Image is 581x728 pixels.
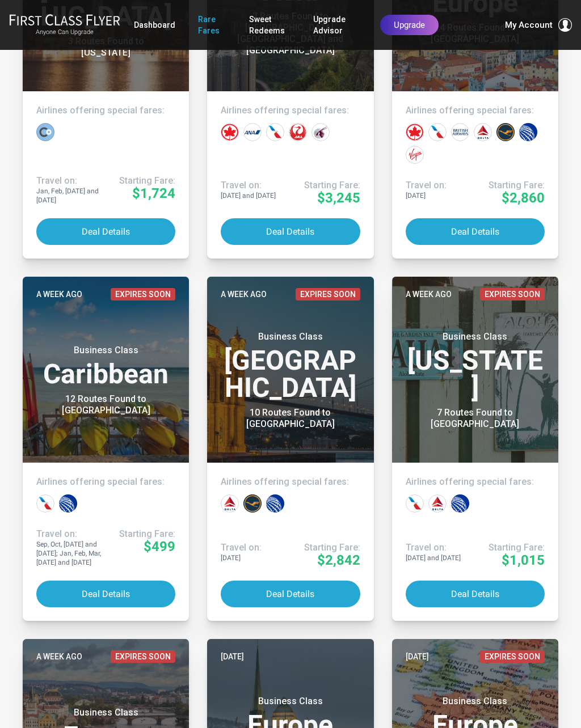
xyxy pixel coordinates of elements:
[9,14,120,26] img: First Class Flyer
[519,123,537,141] div: United
[9,28,120,36] small: Anyone Can Upgrade
[266,494,284,513] div: United
[111,288,175,300] span: Expires Soon
[505,18,572,32] button: My Account
[36,105,175,116] h4: Airlines offering special fares:
[451,494,469,513] div: United
[406,650,429,663] time: [DATE]
[380,15,439,35] a: Upgrade
[243,494,262,513] div: Lufthansa
[36,476,175,488] h4: Airlines offering special fares:
[505,18,553,32] span: My Account
[36,581,175,607] button: Deal Details
[221,494,239,513] div: Delta Airlines
[266,123,284,141] div: American Airlines
[198,9,226,41] a: Rare Fares
[36,123,54,141] div: La Compagnie
[221,650,244,663] time: [DATE]
[406,218,545,245] button: Deal Details
[480,650,545,663] span: Expires Soon
[228,696,353,707] small: Business Class
[451,123,469,141] div: British Airways
[43,345,169,356] small: Business Class
[221,288,267,300] time: A week ago
[228,407,353,430] div: 10 Routes Found to [GEOGRAPHIC_DATA]
[43,707,169,718] small: Business Class
[221,331,360,401] h3: [GEOGRAPHIC_DATA]
[43,393,169,416] div: 12 Routes Found to [GEOGRAPHIC_DATA]
[296,288,360,300] span: Expires Soon
[412,407,538,430] div: 7 Routes Found to [GEOGRAPHIC_DATA]
[23,277,189,621] a: A week agoExpires SoonBusiness ClassCaribbean12 Routes Found to [GEOGRAPHIC_DATA]Airlines offerin...
[36,218,175,245] button: Deal Details
[474,123,492,141] div: Delta Airlines
[406,288,452,300] time: A week ago
[59,494,77,513] div: United
[311,123,330,141] div: Qatar
[406,331,545,401] h3: [US_STATE]
[134,15,175,35] a: Dashboard
[496,123,515,141] div: Lufthansa
[221,218,360,245] button: Deal Details
[249,9,290,41] a: Sweet Redeems
[207,277,373,621] a: A week agoExpires SoonBusiness Class[GEOGRAPHIC_DATA]10 Routes Found to [GEOGRAPHIC_DATA]Airlines...
[9,14,120,36] a: First Class FlyerAnyone Can Upgrade
[406,123,424,141] div: Air Canada
[36,288,82,300] time: A week ago
[243,123,262,141] div: All Nippon Airways
[36,494,54,513] div: American Airlines
[412,331,538,342] small: Business Class
[221,123,239,141] div: Air Canada
[221,476,360,488] h4: Airlines offering special fares:
[313,9,357,41] a: Upgrade Advisor
[480,288,545,300] span: Expires Soon
[428,494,447,513] div: Delta Airlines
[111,650,175,663] span: Expires Soon
[36,650,82,663] time: A week ago
[406,494,424,513] div: American Airlines
[406,581,545,607] button: Deal Details
[392,277,558,621] a: A week agoExpires SoonBusiness Class[US_STATE]7 Routes Found to [GEOGRAPHIC_DATA]Airlines offerin...
[406,476,545,488] h4: Airlines offering special fares:
[228,331,353,342] small: Business Class
[428,123,447,141] div: American Airlines
[36,345,175,388] h3: Caribbean
[221,581,360,607] button: Deal Details
[406,105,545,116] h4: Airlines offering special fares:
[221,105,360,116] h4: Airlines offering special fares:
[412,696,538,707] small: Business Class
[289,123,307,141] div: Japan Airlines
[406,146,424,164] div: Virgin Atlantic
